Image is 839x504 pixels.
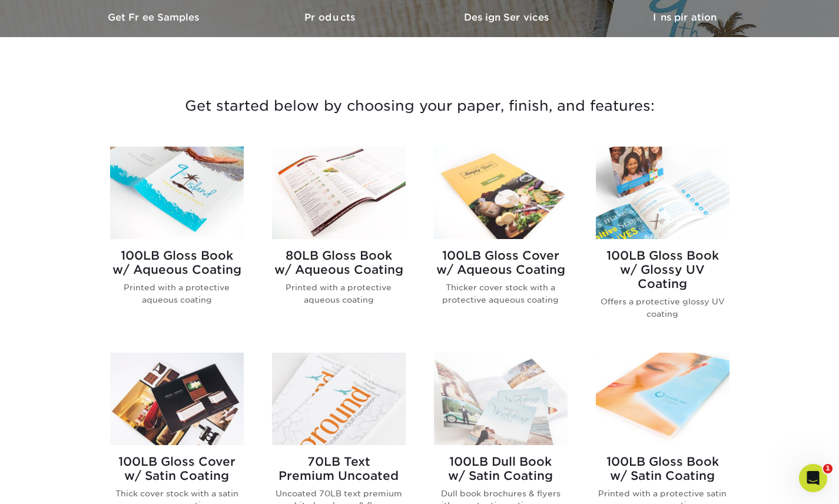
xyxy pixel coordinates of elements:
[596,296,729,320] p: Offers a protective glossy UV coating
[272,147,406,339] a: 80LB Gloss Book<br/>w/ Aqueous Coating Brochures & Flyers 80LB Gloss Bookw/ Aqueous Coating Print...
[243,12,420,23] h3: Products
[434,455,568,483] h2: 100LB Dull Book w/ Satin Coating
[67,12,243,23] h3: Get Free Samples
[596,353,729,445] img: 100LB Gloss Book<br/>w/ Satin Coating Brochures & Flyers
[596,248,729,291] h2: 100LB Gloss Book w/ Glossy UV Coating
[596,147,729,239] img: 100LB Gloss Book<br/>w/ Glossy UV Coating Brochures & Flyers
[823,464,833,473] span: 1
[434,147,568,239] img: 100LB Gloss Cover<br/>w/ Aqueous Coating Brochures & Flyers
[596,12,773,23] h3: Inspiration
[434,248,568,277] h2: 100LB Gloss Cover w/ Aqueous Coating
[3,468,100,500] iframe: Google Customer Reviews
[434,147,568,339] a: 100LB Gloss Cover<br/>w/ Aqueous Coating Brochures & Flyers 100LB Gloss Coverw/ Aqueous Coating T...
[110,147,244,239] img: 100LB Gloss Book<br/>w/ Aqueous Coating Brochures & Flyers
[110,248,244,277] h2: 100LB Gloss Book w/ Aqueous Coating
[420,12,596,23] h3: Design Services
[596,147,729,339] a: 100LB Gloss Book<br/>w/ Glossy UV Coating Brochures & Flyers 100LB Gloss Bookw/ Glossy UV Coating...
[272,248,406,277] h2: 80LB Gloss Book w/ Aqueous Coating
[799,464,827,492] iframe: Intercom live chat
[596,455,729,483] h2: 100LB Gloss Book w/ Satin Coating
[110,147,244,339] a: 100LB Gloss Book<br/>w/ Aqueous Coating Brochures & Flyers 100LB Gloss Bookw/ Aqueous Coating Pri...
[272,353,406,445] img: 70LB Text<br/>Premium Uncoated Brochures & Flyers
[272,455,406,483] h2: 70LB Text Premium Uncoated
[434,353,568,445] img: 100LB Dull Book<br/>w/ Satin Coating Brochures & Flyers
[434,281,568,306] p: Thicker cover stock with a protective aqueous coating
[110,455,244,483] h2: 100LB Gloss Cover w/ Satin Coating
[272,147,406,239] img: 80LB Gloss Book<br/>w/ Aqueous Coating Brochures & Flyers
[272,281,406,306] p: Printed with a protective aqueous coating
[110,281,244,306] p: Printed with a protective aqueous coating
[110,353,244,445] img: 100LB Gloss Cover<br/>w/ Satin Coating Brochures & Flyers
[75,79,764,132] h3: Get started below by choosing your paper, finish, and features:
